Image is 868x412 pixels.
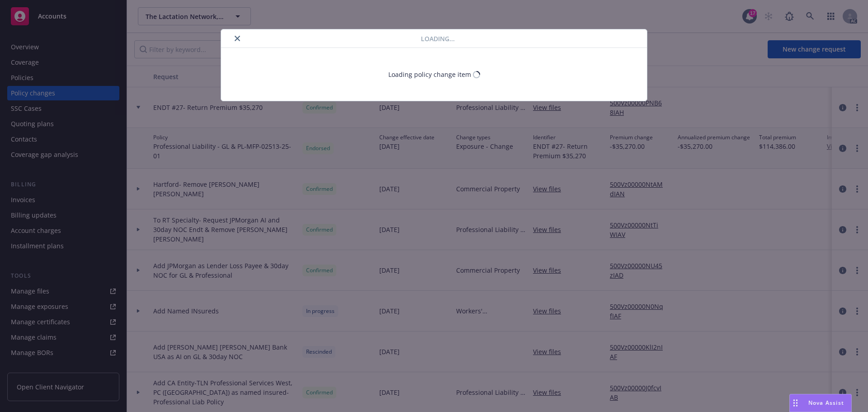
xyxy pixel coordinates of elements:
[789,394,852,412] button: Nova Assist
[421,34,455,43] span: Loading...
[808,399,844,407] span: Nova Assist
[388,70,471,79] div: Loading policy change item
[232,33,243,44] button: close
[790,394,801,412] div: Drag to move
